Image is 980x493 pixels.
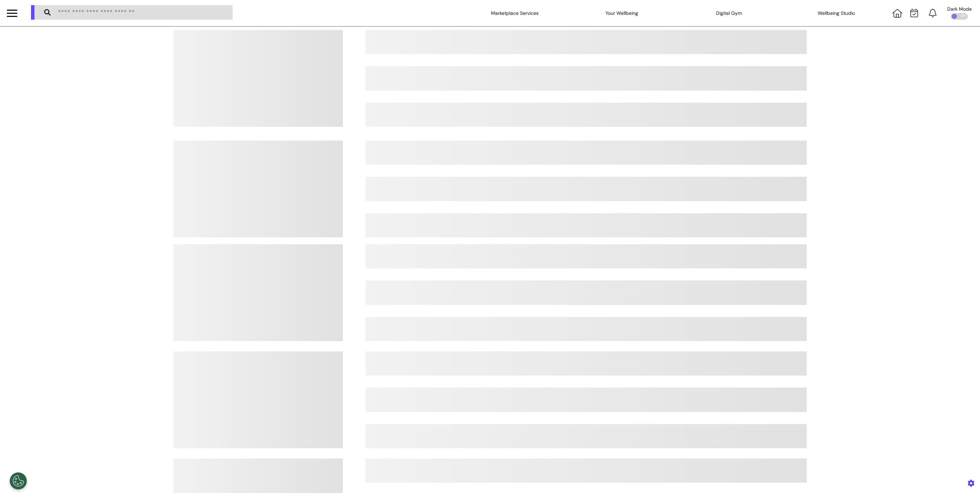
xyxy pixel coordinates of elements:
[695,3,764,23] div: Digital Gym
[951,13,968,20] div: OFF
[10,472,27,490] button: Open Preferences
[802,3,871,23] div: Wellbeing Studio
[588,3,656,23] div: Your Wellbeing
[480,3,549,23] div: Marketplace Services
[947,7,972,11] div: Dark Mode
